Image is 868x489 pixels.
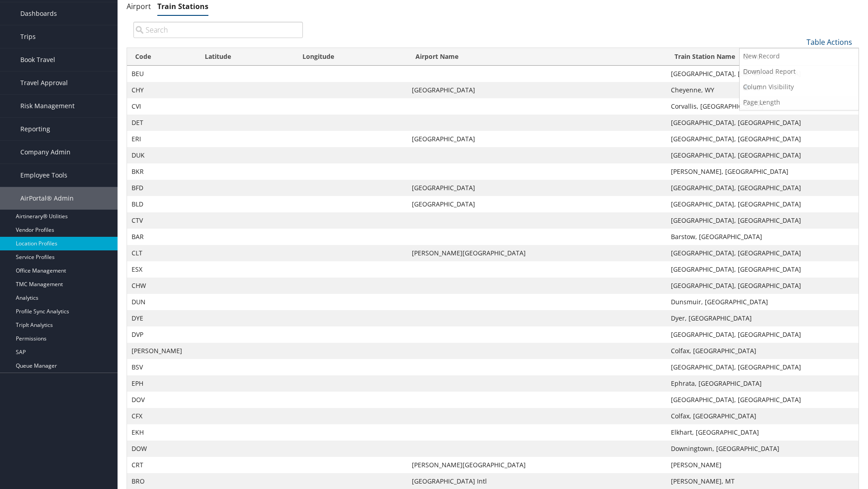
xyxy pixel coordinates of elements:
span: Dashboards [20,2,57,25]
span: Book Travel [20,48,55,71]
span: Company Admin [20,141,71,163]
a: 10 [740,49,859,65]
span: Employee Tools [20,164,67,187]
span: Trips [20,25,36,48]
span: AirPortal® Admin [20,187,74,210]
span: Reporting [20,118,50,140]
span: Travel Approval [20,72,68,94]
span: Risk Management [20,95,75,117]
a: 100 [740,96,859,111]
a: New Record [740,48,859,64]
a: 50 [740,80,859,96]
a: 25 [740,65,859,80]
